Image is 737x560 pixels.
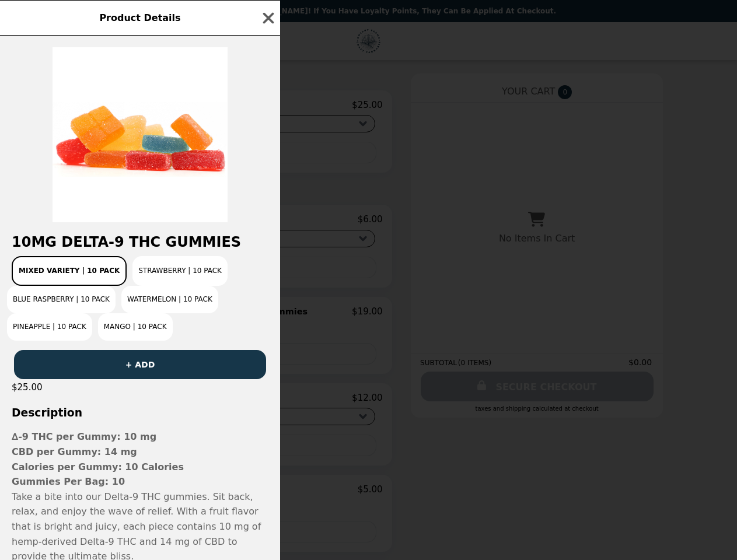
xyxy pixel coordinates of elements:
button: + ADD [14,350,266,379]
strong: CBD per Gummy: 14 mg [12,446,137,457]
button: Pineapple | 10 Pack [7,313,92,341]
strong: Gummies Per Bag: 10 [12,476,125,487]
button: Watermelon | 10 Pack [121,286,218,313]
button: Blue Raspberry | 10 Pack [7,286,116,313]
button: Mixed Variety | 10 pack [12,256,127,286]
strong: Calories per Gummy: 10 Calories [12,461,184,473]
img: Mixed Variety | 10 pack [53,47,228,222]
button: Strawberry | 10 Pack [132,256,228,286]
span: Product Details [99,12,180,23]
strong: ∆-9 THC per Gummy: 10 mg [12,431,156,442]
button: Mango | 10 Pack [98,313,173,341]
